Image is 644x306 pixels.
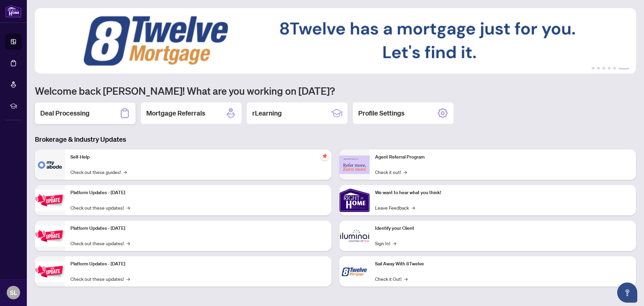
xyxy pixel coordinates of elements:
a: Check out these guides!→ [70,168,127,176]
button: 3 [602,67,605,70]
button: Open asap [617,282,637,303]
span: → [126,275,130,282]
p: Agent Referral Program [375,154,631,161]
a: Leave Feedback→ [375,204,415,211]
button: 4 [608,67,610,70]
img: Self-Help [35,149,65,180]
button: 1 [592,67,594,70]
a: Check out these updates!→ [70,239,130,247]
h1: Welcome back [PERSON_NAME]! What are you working on [DATE]? [35,84,636,97]
button: 2 [597,67,600,70]
img: Platform Updates - July 21, 2025 [35,190,65,211]
a: Check out these updates!→ [70,275,130,282]
p: Self-Help [70,154,326,161]
span: → [404,168,407,176]
img: We want to hear what you think! [339,185,370,215]
span: → [126,204,130,211]
span: → [404,275,408,282]
img: Sail Away With 8Twelve [339,256,370,287]
p: Identify your Client [375,225,631,232]
span: → [393,239,396,247]
p: Platform Updates - [DATE] [70,225,326,232]
p: Platform Updates - [DATE] [70,189,326,196]
img: Platform Updates - June 23, 2025 [35,261,65,282]
span: → [126,239,130,247]
span: → [123,168,127,176]
h2: Mortgage Referrals [146,108,205,118]
button: 5 [613,67,616,70]
p: Platform Updates - [DATE] [70,260,326,268]
button: 6 [619,67,629,70]
h2: Profile Settings [358,108,405,118]
span: pushpin [321,152,329,160]
h3: Brokerage & Industry Updates [35,135,636,144]
img: Platform Updates - July 8, 2025 [35,225,65,247]
p: Sail Away With 8Twelve [375,260,631,268]
h2: rLearning [252,108,282,118]
a: Check it out!→ [375,168,407,176]
img: Slide 5 [35,8,636,74]
img: Identify your Client [339,221,370,251]
p: We want to hear what you think! [375,189,631,196]
a: Sign In!→ [375,239,396,247]
a: Check it Out!→ [375,275,408,282]
a: Check out these updates!→ [70,204,130,211]
img: Agent Referral Program [339,156,370,174]
h2: Deal Processing [40,108,90,118]
span: → [412,204,415,211]
img: logo [5,5,21,17]
span: SL [10,288,17,297]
